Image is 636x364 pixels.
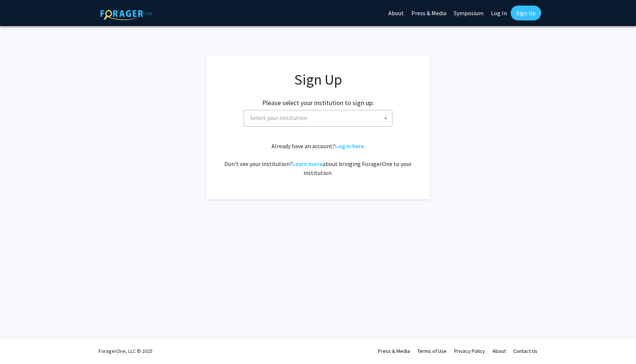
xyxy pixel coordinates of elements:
[99,338,152,364] div: ForagerOne, LLC © 2025
[417,348,447,354] a: Terms of Use
[292,160,322,168] a: Learn more about bringing ForagerOne to your institution
[221,142,415,177] div: Already have an account? . Don't see your institution? about bringing ForagerOne to your institut...
[262,99,374,107] h2: Please select your institution to sign up:
[492,348,506,354] a: About
[454,348,485,354] a: Privacy Policy
[247,110,392,126] span: Select your institution
[250,114,307,121] span: Select your institution
[244,110,392,127] span: Select your institution
[335,142,364,150] a: Log in here
[100,7,152,20] img: ForagerOne Logo
[221,71,415,88] h1: Sign Up
[511,6,541,20] a: Sign Up
[378,348,410,354] a: Press & Media
[513,348,537,354] a: Contact Us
